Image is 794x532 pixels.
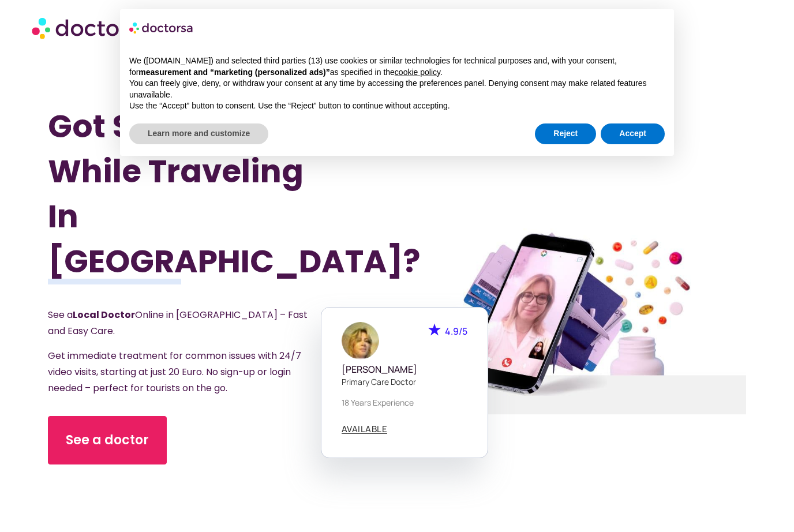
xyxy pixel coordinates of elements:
p: Primary care doctor [342,376,467,388]
strong: Local Doctor [73,308,135,321]
a: See a doctor [48,416,167,464]
button: Learn more and customize [129,123,268,144]
h1: Got Sick While Traveling In [GEOGRAPHIC_DATA]? [48,104,345,284]
p: We ([DOMAIN_NAME]) and selected third parties (13) use cookies or similar technologies for techni... [129,55,665,78]
strong: measurement and “marketing (personalized ads)” [138,68,329,77]
p: 18 years experience [342,396,467,409]
span: See a Online in [GEOGRAPHIC_DATA] – Fast and Easy Care. [48,308,308,338]
span: 4.9/5 [445,325,467,338]
p: You can freely give, deny, or withdraw your consent at any time by accessing the preferences pane... [129,78,665,100]
a: cookie policy [395,68,440,77]
h5: [PERSON_NAME] [342,364,467,375]
img: logo [129,18,194,37]
a: AVAILABLE [342,425,388,434]
p: Use the “Accept” button to consent. Use the “Reject” button to continue without accepting. [129,100,665,112]
button: Accept [601,123,665,144]
span: See a doctor [66,431,149,449]
button: Reject [535,123,596,144]
span: Get immediate treatment for common issues with 24/7 video visits, starting at just 20 Euro. No si... [48,349,301,395]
